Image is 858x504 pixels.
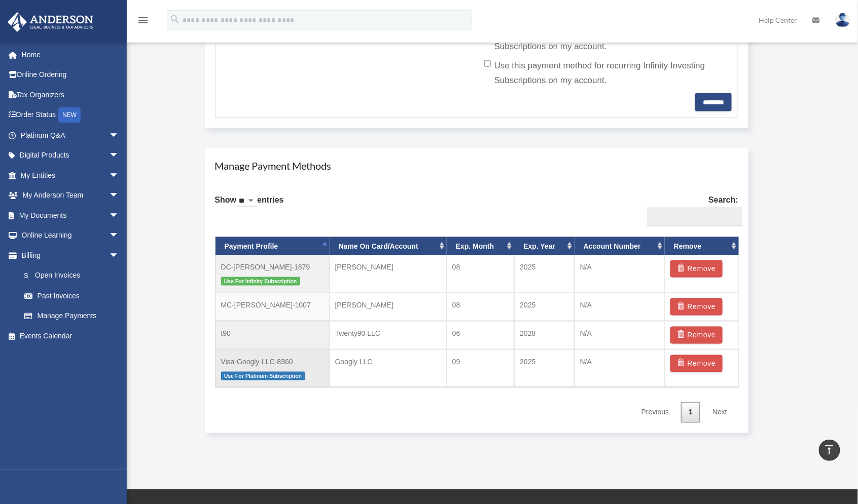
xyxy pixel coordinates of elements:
input: Use this payment method for recurring Infinity Investing Subscriptions on my account. [484,60,491,67]
span: arrow_drop_down [109,165,129,186]
a: Next [705,402,735,423]
button: Remove [670,327,723,344]
th: Payment Profile: activate to sort column descending [216,237,330,256]
span: arrow_drop_down [109,125,129,146]
span: Use For Platinum Subscription [221,372,305,380]
span: Use For Infinity Subscription [221,277,300,286]
a: vertical_align_top [819,440,840,461]
button: Remove [670,298,723,316]
td: 08 [447,293,515,321]
a: Order StatusNEW [7,105,134,126]
td: 2025 [514,255,574,293]
a: Online Learningarrow_drop_down [7,225,134,246]
span: arrow_drop_down [109,245,129,266]
a: My Documentsarrow_drop_down [7,205,134,225]
td: DC-[PERSON_NAME]-1879 [216,255,330,293]
a: Tax Organizers [7,85,134,105]
a: Previous [634,402,676,423]
td: 2025 [514,350,574,387]
a: Online Ordering [7,65,134,85]
a: My Entitiesarrow_drop_down [7,165,134,185]
span: $ [30,269,35,282]
td: N/A [575,293,665,321]
a: Events Calendar [7,326,134,346]
td: Visa-Googly-LLC-8360 [216,350,330,387]
span: arrow_drop_down [109,145,129,166]
span: arrow_drop_down [109,225,129,246]
img: Anderson Advisors Platinum Portal [5,12,96,32]
a: My Anderson Teamarrow_drop_down [7,185,134,206]
label: Use this payment method for recurring Infinity Investing Subscriptions on my account. [484,58,724,89]
th: Exp. Year: activate to sort column ascending [514,237,574,256]
td: 2025 [514,293,574,321]
td: t90 [216,321,330,350]
i: vertical_align_top [824,444,836,456]
td: 06 [447,321,515,350]
button: Remove [670,260,723,278]
th: Name On Card/Account: activate to sort column ascending [330,237,447,256]
td: 2028 [514,321,574,350]
img: User Pic [835,13,850,27]
button: Remove [670,355,723,372]
td: MC-[PERSON_NAME]-1007 [216,293,330,321]
label: Search: [643,193,738,226]
a: Billingarrow_drop_down [7,245,134,265]
a: 1 [681,402,700,423]
a: Home [7,45,134,65]
td: Twenty90 LLC [330,321,447,350]
a: Digital Productsarrow_drop_down [7,145,134,166]
td: N/A [575,255,665,293]
i: menu [137,14,149,26]
a: $Open Invoices [14,265,134,286]
td: 08 [447,255,515,293]
input: Search: [647,207,742,226]
a: Manage Payments [14,306,129,326]
a: menu [137,18,149,26]
td: 09 [447,350,515,387]
th: Remove: activate to sort column ascending [665,237,739,256]
td: N/A [575,321,665,350]
h4: Manage Payment Methods [215,159,739,173]
span: arrow_drop_down [109,205,129,226]
i: search [169,14,181,25]
th: Account Number: activate to sort column ascending [575,237,665,256]
span: arrow_drop_down [109,185,129,206]
td: N/A [575,350,665,387]
select: Showentries [236,196,257,207]
th: Exp. Month: activate to sort column ascending [447,237,515,256]
a: Past Invoices [14,286,134,306]
div: NEW [58,107,81,123]
td: [PERSON_NAME] [330,293,447,321]
label: Show entries [215,193,284,217]
a: Platinum Q&Aarrow_drop_down [7,125,134,145]
td: Googly LLC [330,350,447,387]
td: [PERSON_NAME] [330,255,447,293]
